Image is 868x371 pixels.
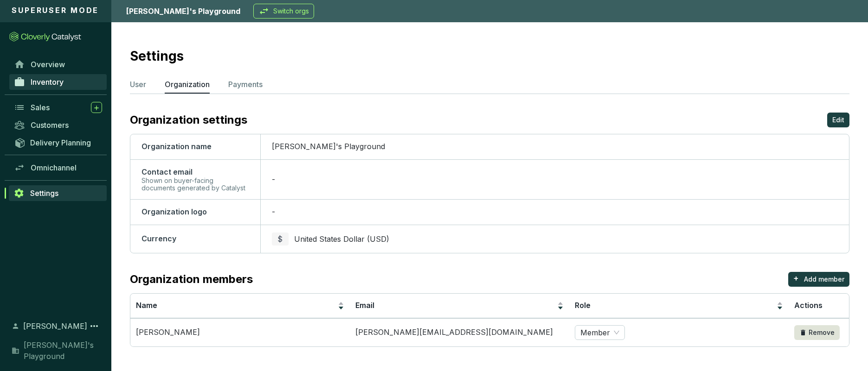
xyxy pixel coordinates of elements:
[9,135,107,150] a: Delivery Planning
[130,113,247,127] p: Organization settings
[228,79,263,90] p: Payments
[273,6,309,16] p: Switch orgs
[30,138,91,147] span: Delivery Planning
[575,301,591,310] span: Role
[9,117,107,133] a: Customers
[31,163,77,172] span: Omnichannel
[294,234,389,244] span: United States Dollar (USD)
[794,301,823,310] span: Actions
[141,177,249,192] div: Shown on buyer-facing documents generated by Catalyst
[277,233,283,245] span: $
[130,46,184,66] h2: Settings
[793,272,799,285] p: +
[31,77,64,87] span: Inventory
[141,167,249,177] div: Contact email
[23,321,87,332] span: [PERSON_NAME]
[272,175,275,184] span: -
[24,340,102,362] span: [PERSON_NAME]'s Playground
[350,318,569,346] td: sarah@cloverly.com
[794,325,840,340] button: Remove
[136,327,200,338] p: [PERSON_NAME]
[355,301,374,310] span: Email
[31,103,50,112] span: Sales
[130,79,146,90] p: User
[9,57,107,72] a: Overview
[804,275,844,284] p: Add member
[253,4,314,19] button: Switch orgs
[126,6,240,17] p: [PERSON_NAME]'s Playground
[580,326,619,340] span: Member
[165,79,210,90] p: Organization
[272,207,275,216] span: -
[141,207,207,216] span: Organization logo
[832,115,844,125] p: Edit
[141,234,176,243] span: Currency
[9,160,107,176] a: Omnichannel
[130,272,253,287] p: Organization members
[789,294,849,318] th: Actions
[9,74,107,90] a: Inventory
[141,142,212,151] span: Organization name
[827,113,849,127] button: Edit
[136,301,157,310] span: Name
[788,272,849,287] button: +Add member
[31,120,69,130] span: Customers
[809,328,835,337] span: Remove
[272,142,385,151] span: [PERSON_NAME]'s Playground
[30,189,58,198] span: Settings
[9,185,107,201] a: Settings
[9,100,107,115] a: Sales
[31,60,65,69] span: Overview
